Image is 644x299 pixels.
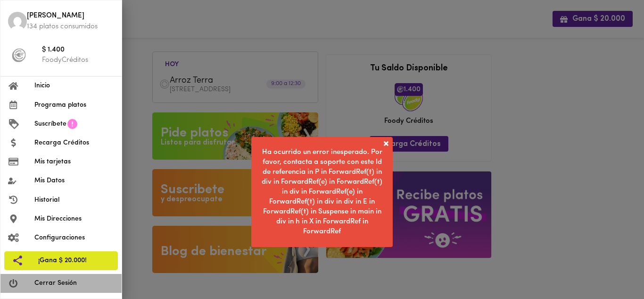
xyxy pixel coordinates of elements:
[262,149,382,235] span: Ha ocurrido un error inesperado. Por favor, contacta a soporte con este Id de referencia in P in ...
[34,214,114,224] span: Mis Direcciones
[42,45,114,56] span: $ 1.400
[42,55,114,65] p: FoodyCréditos
[589,244,635,290] iframe: Messagebird Livechat Widget
[34,119,66,129] span: Suscríbete
[34,138,114,148] span: Recarga Créditos
[27,22,114,32] p: 134 platos consumidos
[34,100,114,110] span: Programa platos
[34,157,114,167] span: Mis tarjetas
[38,256,110,265] span: ¡Gana $ 20.000!
[12,48,26,62] img: foody-creditos-black.png
[27,11,114,22] span: [PERSON_NAME]
[34,233,114,243] span: Configuraciones
[34,195,114,205] span: Historial
[34,278,114,288] span: Cerrar Sesión
[34,81,114,91] span: Inicio
[34,176,114,186] span: Mis Datos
